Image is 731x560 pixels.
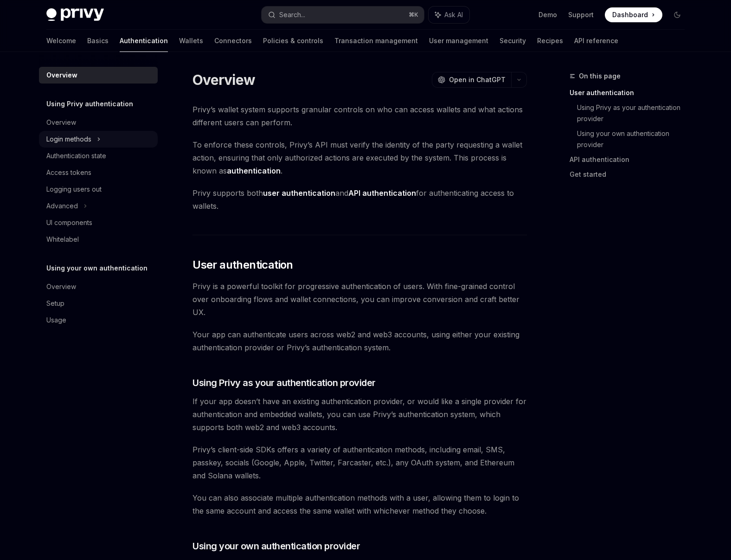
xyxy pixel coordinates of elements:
span: On this page [579,71,621,82]
a: Security [500,30,526,52]
strong: API authentication [348,188,416,198]
a: Using your own authentication provider [577,126,692,152]
span: Using your own authentication provider [192,540,360,553]
a: Overview [39,114,158,131]
span: Privy’s client-side SDKs offers a variety of authentication methods, including email, SMS, passke... [192,443,527,482]
a: Access tokens [39,164,158,181]
div: Overview [46,117,76,128]
strong: authentication [227,166,281,175]
div: Overview [46,281,76,292]
a: Whitelabel [39,231,158,248]
div: Logging users out [46,184,102,195]
a: Wallets [179,30,203,52]
div: Whitelabel [46,234,79,245]
span: Privy is a powerful toolkit for progressive authentication of users. With fine-grained control ov... [192,280,527,319]
a: Authentication [120,30,168,52]
h5: Using Privy authentication [46,98,133,109]
div: Usage [46,315,66,326]
div: UI components [46,217,92,228]
a: Welcome [46,30,76,52]
a: Connectors [214,30,252,52]
span: Privy’s wallet system supports granular controls on who can access wallets and what actions diffe... [192,103,527,129]
a: API authentication [570,152,692,167]
span: To enforce these controls, Privy’s API must verify the identity of the party requesting a wallet ... [192,138,527,177]
a: Basics [87,30,109,52]
a: UI components [39,214,158,231]
span: Your app can authenticate users across web2 and web3 accounts, using either your existing authent... [192,328,527,354]
a: API reference [574,30,618,52]
a: Recipes [537,30,563,52]
div: Overview [46,70,77,81]
a: Usage [39,312,158,328]
a: Policies & controls [263,30,323,52]
span: You can also associate multiple authentication methods with a user, allowing them to login to the... [192,491,527,517]
span: Ask AI [444,10,463,19]
button: Toggle dark mode [670,7,685,22]
a: Transaction management [334,30,418,52]
span: If your app doesn’t have an existing authentication provider, or would like a single provider for... [192,395,527,434]
div: Search... [279,9,305,20]
a: User management [429,30,488,52]
button: Ask AI [429,6,469,23]
div: Setup [46,298,64,309]
a: Demo [539,10,557,19]
img: dark logo [46,8,104,21]
div: Access tokens [46,167,91,178]
a: Overview [39,67,158,84]
div: Login methods [46,134,91,145]
button: Search...⌘K [262,6,424,23]
a: User authentication [570,85,692,100]
span: Dashboard [612,10,648,19]
a: Authentication state [39,148,158,164]
a: Dashboard [605,7,662,22]
a: Using Privy as your authentication provider [577,100,692,126]
span: User authentication [192,257,293,272]
span: Open in ChatGPT [449,75,506,84]
a: Setup [39,295,158,312]
a: Support [568,10,594,19]
a: Overview [39,278,158,295]
a: Logging users out [39,181,158,198]
div: Advanced [46,200,78,212]
button: Open in ChatGPT [432,72,511,88]
h5: Using your own authentication [46,263,147,274]
span: ⌘ K [409,11,418,19]
span: Using Privy as your authentication provider [192,376,376,389]
div: Authentication state [46,150,106,161]
h1: Overview [192,71,255,88]
strong: user authentication [263,188,335,198]
a: Get started [570,167,692,182]
span: Privy supports both and for authenticating access to wallets. [192,187,527,212]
